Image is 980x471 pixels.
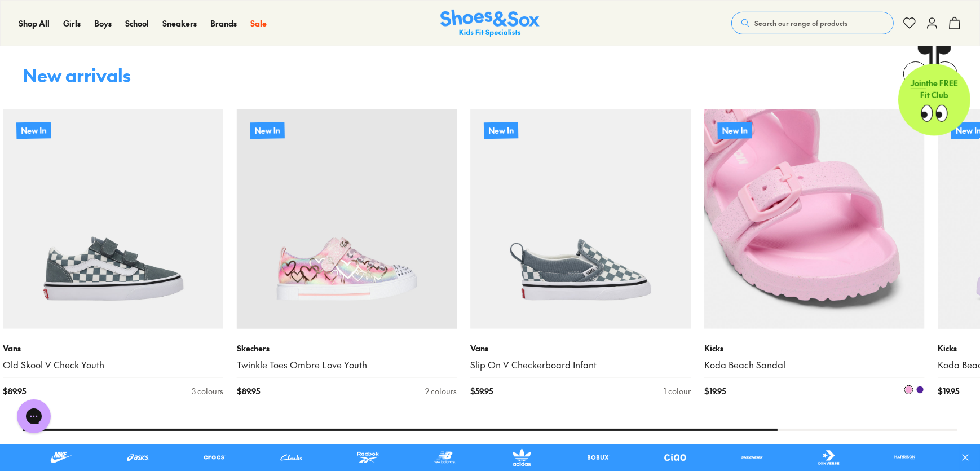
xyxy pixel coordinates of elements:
div: 3 colours [192,385,223,397]
span: School [125,17,149,29]
a: Sneakers [162,17,197,29]
div: 2 colours [425,385,457,397]
span: $ 19.95 [704,385,726,397]
a: School [125,17,149,29]
iframe: Gorgias live chat messenger [11,395,56,437]
p: Skechers [237,342,457,354]
span: Sneakers [162,17,197,29]
img: SNS_Logo_Responsive.svg [440,10,540,37]
a: Old Skool V Check Youth [3,359,223,371]
a: Girls [63,17,81,29]
a: Brands [210,17,237,29]
p: New In [717,121,752,140]
p: Kicks [704,342,925,354]
a: Slip On V Checkerboard Infant [470,359,691,371]
span: Shop All [19,17,50,29]
span: $ 89.95 [237,385,260,397]
a: Sale [250,17,267,29]
a: Boys [94,17,112,29]
span: $ 59.95 [470,385,493,397]
a: Koda Beach Sandal [704,359,925,371]
span: Join [911,80,926,91]
div: New arrivals [23,66,131,84]
span: Sale [250,17,267,29]
p: New In [484,122,518,139]
div: 1 colour [664,385,691,397]
a: Jointhe FREE Fit Club [898,46,970,136]
p: New In [16,121,51,140]
a: Shoes & Sox [440,10,540,37]
p: Vans [470,342,691,354]
span: $ 89.95 [3,385,26,397]
button: Search our range of products [731,12,894,34]
p: New In [250,122,284,139]
a: Twinkle Toes Ombre Love Youth [237,359,457,371]
a: New In [3,109,223,329]
p: the FREE Fit Club [898,71,970,112]
span: Brands [210,17,237,29]
span: $ 19.95 [938,385,959,397]
p: Vans [3,342,223,354]
span: Search our range of products [754,18,847,28]
a: Shop All [19,17,50,29]
span: Girls [63,17,81,29]
span: Boys [94,17,112,29]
